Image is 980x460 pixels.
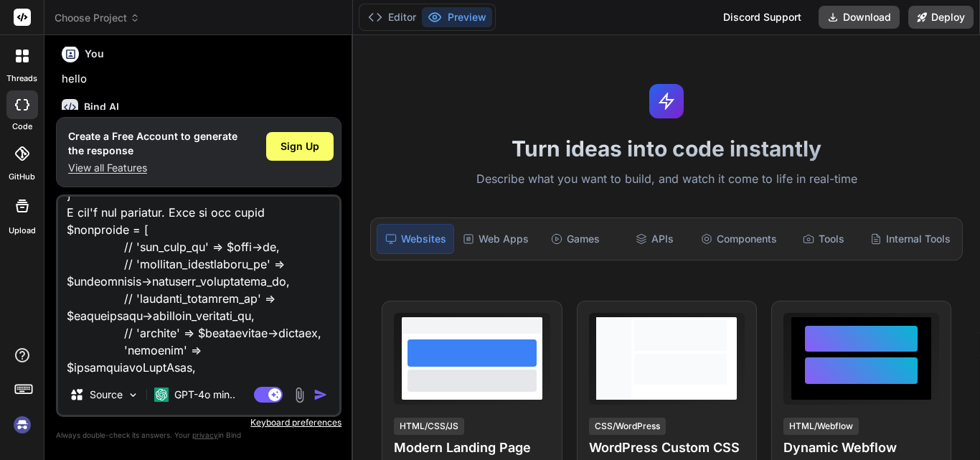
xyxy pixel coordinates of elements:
[192,431,218,439] span: privacy
[10,413,34,437] img: signin
[68,161,237,175] p: View all Features
[864,224,956,254] div: Internal Tools
[589,418,666,435] div: CSS/WordPress
[616,224,692,254] div: APIs
[154,388,169,402] img: GPT-4o mini
[786,224,862,254] div: Tools
[85,47,104,61] h6: You
[394,418,464,435] div: HTML/CSS/JS
[56,417,341,428] p: Keyboard preferences
[12,121,32,133] label: code
[715,6,810,29] div: Discord Support
[457,224,534,254] div: Web Apps
[174,388,235,402] p: GPT-4o min..
[314,388,328,402] img: icon
[6,72,37,85] label: threads
[127,389,139,401] img: Pick Models
[537,224,613,254] div: Games
[589,438,745,458] h4: WordPress Custom CSS
[56,428,341,442] p: Always double-check its answers. Your in Bind
[908,6,974,29] button: Deploy
[377,224,454,254] div: Websites
[394,438,550,458] h4: Modern Landing Page
[62,71,339,88] p: hello
[362,7,422,27] button: Editor
[291,387,308,403] img: attachment
[84,100,119,114] h6: Bind AI
[55,11,140,25] span: Choose Project
[68,129,237,158] h1: Create a Free Account to generate the response
[9,171,35,183] label: GitHub
[695,224,783,254] div: Components
[362,136,971,161] h1: Turn ideas into code instantly
[783,418,859,435] div: HTML/Webflow
[281,139,319,154] span: Sign Up
[58,197,339,375] textarea: lore I dolorsi a con ad elit seddo:<?eiu tempori(utlabo_etdol=8); magnaaliq Eni\Adminim\Venia\Qui...
[362,170,971,189] p: Describe what you want to build, and watch it come to life in real-time
[90,388,123,402] p: Source
[422,7,492,27] button: Preview
[9,225,36,237] label: Upload
[819,6,900,29] button: Download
